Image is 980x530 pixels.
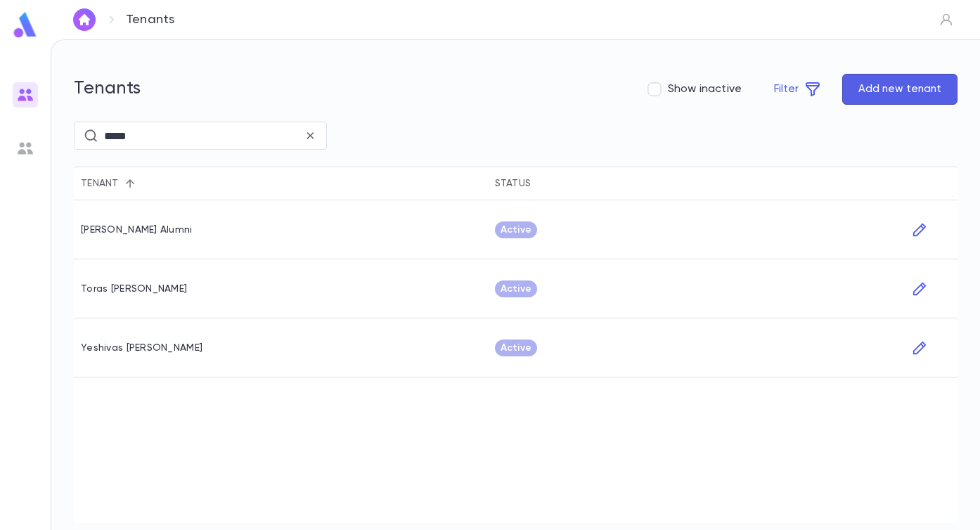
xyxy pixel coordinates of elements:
img: users_grey.add6a7b1bacd1fe57131ad36919bb8de.svg [17,140,34,157]
div: Status [488,167,902,200]
p: Tenants [126,12,174,27]
div: Status [495,167,531,200]
div: Tenant [74,167,488,200]
button: Filter [759,74,837,105]
img: users_gradient.817b64062b48db29b58f0b5e96d8b67b.svg [17,86,34,103]
span: Active [495,342,538,354]
div: Yeshivas Toras Moshe [81,342,202,354]
div: Toras Chaim Cleveland [81,283,187,295]
span: Show inactive [668,82,742,96]
button: Add new tenant [842,74,958,105]
div: Tenant [81,167,119,200]
img: home_white.a664292cf8c1dea59945f0da9f25487c.svg [76,14,93,25]
div: Toras Chaim Alumni [81,224,193,235]
img: logo [11,11,39,39]
button: Sort [119,172,141,195]
span: Active [495,224,538,235]
h5: Tenants [74,79,141,100]
span: Active [495,283,538,295]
